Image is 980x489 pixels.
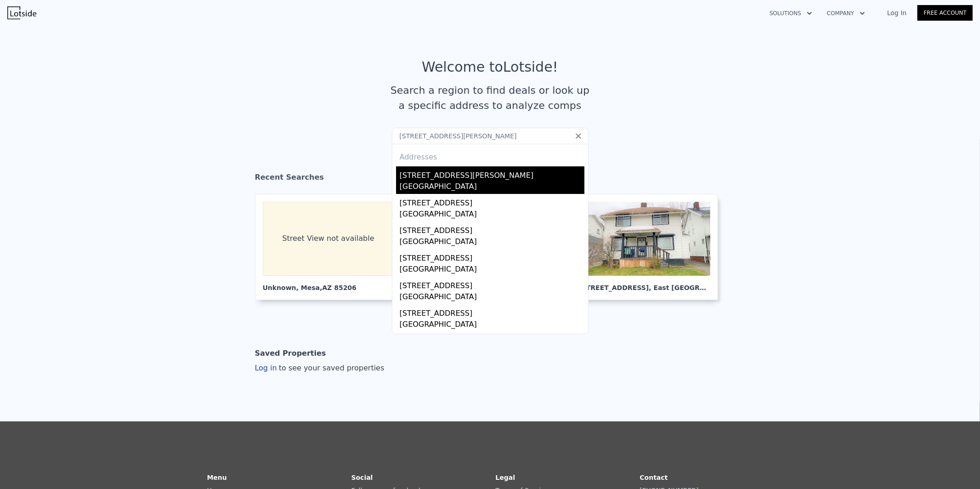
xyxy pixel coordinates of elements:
[820,5,872,22] button: Company
[351,474,373,481] strong: Social
[422,59,558,75] div: Welcome to Lotside !
[400,304,584,319] div: [STREET_ADDRESS]
[277,364,385,372] span: to see your saved properties
[400,181,584,194] div: [GEOGRAPHIC_DATA]
[400,319,584,332] div: [GEOGRAPHIC_DATA]
[387,83,593,113] div: Search a region to find deals or look up a specific address to analyze comps
[876,8,918,17] a: Log In
[255,194,409,300] a: Street View not available Unknown, Mesa,AZ 85206
[400,209,584,222] div: [GEOGRAPHIC_DATA]
[400,264,584,277] div: [GEOGRAPHIC_DATA]
[255,165,725,194] div: Recent Searches
[400,194,584,209] div: [STREET_ADDRESS]
[255,344,326,363] div: Saved Properties
[400,249,584,264] div: [STREET_ADDRESS]
[579,276,710,292] div: [STREET_ADDRESS] , East [GEOGRAPHIC_DATA]
[7,6,36,19] img: Lotside
[392,128,589,144] input: Search an address or region...
[396,144,584,166] div: Addresses
[400,332,584,347] div: [STREET_ADDRESS]
[400,277,584,291] div: [STREET_ADDRESS]
[640,474,668,481] strong: Contact
[400,291,584,304] div: [GEOGRAPHIC_DATA]
[571,194,725,300] a: [STREET_ADDRESS], East [GEOGRAPHIC_DATA]
[400,222,584,236] div: [STREET_ADDRESS]
[762,5,820,22] button: Solutions
[400,166,584,181] div: [STREET_ADDRESS][PERSON_NAME]
[320,284,357,291] span: , AZ 85206
[496,474,515,481] strong: Legal
[400,236,584,249] div: [GEOGRAPHIC_DATA]
[263,276,394,292] div: Unknown , Mesa
[918,5,973,21] a: Free Account
[255,363,385,374] div: Log in
[263,202,394,276] div: Street View not available
[207,474,227,481] strong: Menu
